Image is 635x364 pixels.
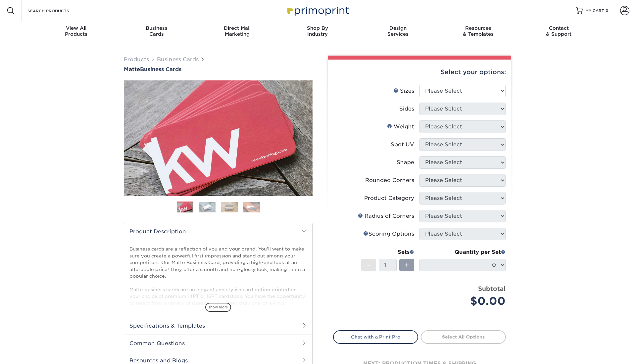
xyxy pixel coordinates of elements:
a: Business Cards [157,56,199,63]
span: - [367,260,370,270]
div: $0.00 [424,293,506,309]
img: Business Cards 04 [243,202,260,212]
span: + [405,260,409,270]
div: & Templates [438,25,518,37]
a: Shop ByIndustry [277,21,358,42]
span: MY CART [585,8,604,14]
span: Direct Mail [197,25,277,31]
span: Design [358,25,438,31]
div: Quantity per Set [419,248,506,256]
div: Rounded Corners [365,176,414,184]
a: BusinessCards [117,21,197,42]
h2: Specifications & Templates [124,317,312,334]
a: Select All Options [421,330,506,343]
a: Direct MailMarketing [197,21,277,42]
div: Shape [397,159,414,166]
a: Chat with a Print Pro [333,330,418,343]
a: DesignServices [358,21,438,42]
div: Spot UV [391,141,414,149]
div: Scoring Options [363,230,414,238]
input: SEARCH PRODUCTS..... [27,7,91,15]
a: Contact& Support [518,21,599,42]
img: Business Cards 03 [221,202,238,212]
div: Sides [399,105,414,113]
span: Resources [438,25,518,31]
span: View All [36,25,117,31]
a: Products [124,56,149,63]
span: Contact [518,25,599,31]
div: Industry [277,25,358,37]
a: MatteBusiness Cards [124,66,313,72]
div: Cards [117,25,197,37]
div: Radius of Corners [358,212,414,220]
div: Sets [361,248,414,256]
div: & Support [518,25,599,37]
span: show more [205,303,231,312]
span: Matte [124,66,140,72]
div: Product Category [364,194,414,202]
img: Primoprint [284,3,351,18]
img: Matte 01 [124,44,313,233]
div: Sizes [393,87,414,95]
span: Shop By [277,25,358,31]
span: Business [117,25,197,31]
h2: Common Questions [124,335,312,352]
div: Products [36,25,117,37]
span: 0 [606,8,609,13]
img: Business Cards 01 [177,199,193,216]
div: Marketing [197,25,277,37]
h1: Business Cards [124,66,313,72]
img: Business Cards 02 [199,202,216,212]
div: Select your options: [333,60,506,85]
p: Business cards are a reflection of you and your brand. You'll want to make sure you create a powe... [129,246,307,340]
a: Resources& Templates [438,21,518,42]
div: Weight [387,123,414,131]
strong: Subtotal [478,285,506,292]
h2: Product Description [124,223,312,240]
div: Services [358,25,438,37]
a: View AllProducts [36,21,117,42]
